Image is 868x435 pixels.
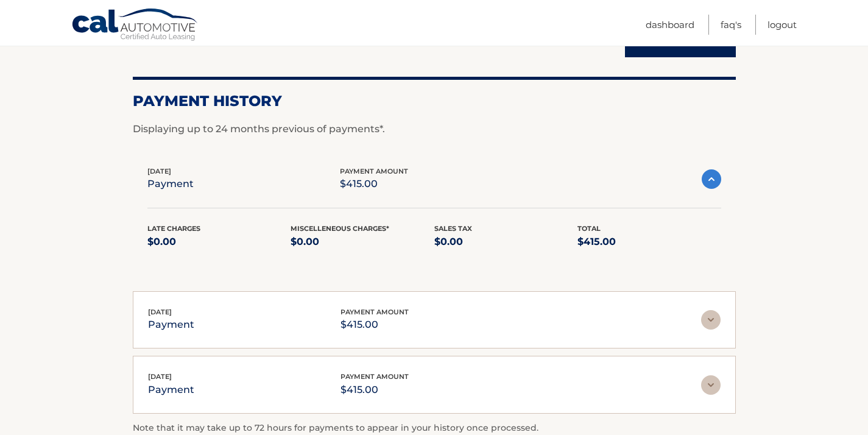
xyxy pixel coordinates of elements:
[71,8,199,43] a: Cal Automotive
[577,233,721,250] p: $415.00
[577,224,601,233] span: Total
[147,175,194,193] p: payment
[148,372,172,381] span: [DATE]
[646,15,694,35] a: Dashboard
[434,233,578,250] p: $0.00
[701,310,721,330] img: accordion-rest.svg
[434,224,472,233] span: Sales Tax
[147,167,171,175] span: [DATE]
[767,15,797,35] a: Logout
[340,381,409,398] p: $415.00
[133,122,736,136] p: Displaying up to 24 months previous of payments*.
[701,375,721,395] img: accordion-rest.svg
[340,316,409,333] p: $415.00
[721,15,741,35] a: FAQ's
[148,316,194,333] p: payment
[340,372,409,381] span: payment amount
[702,169,721,189] img: accordion-active.svg
[340,308,409,316] span: payment amount
[340,167,408,175] span: payment amount
[147,233,291,250] p: $0.00
[340,175,408,193] p: $415.00
[148,308,172,316] span: [DATE]
[291,224,389,233] span: Miscelleneous Charges*
[133,92,736,110] h2: Payment History
[291,233,434,250] p: $0.00
[148,381,194,398] p: payment
[147,224,200,233] span: Late Charges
